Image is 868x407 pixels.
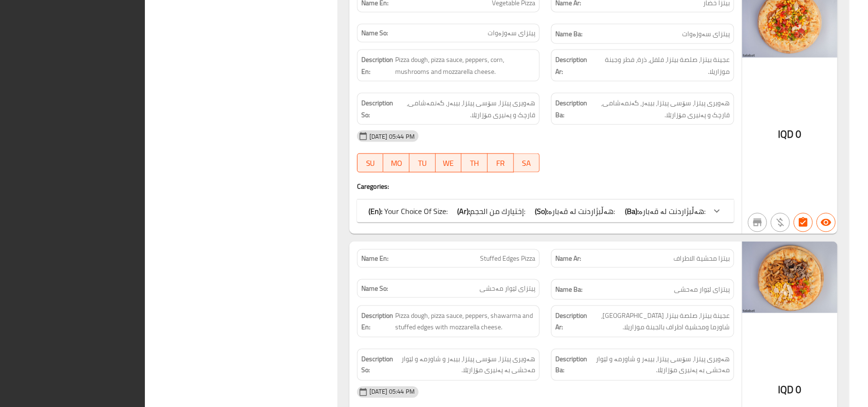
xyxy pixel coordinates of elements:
span: SU [361,156,380,170]
b: (Ar): [457,204,470,218]
strong: Description En: [361,310,393,333]
span: TU [413,156,432,170]
span: پیتزای لێوار مەحشی [674,284,730,295]
b: (En): [368,204,382,218]
span: Pizza dough, pizza sauce, peppers, shawarma and stuffed edges with mozzarella cheese. [395,310,536,333]
span: هەڵبژاردنت لە قەبارە: [639,204,705,218]
button: TU [409,153,436,173]
button: Purchased item [771,213,790,232]
span: هەویری پیتزا، سۆسی پیتزا، بیبەر، گەنمەشامی، قارچک و پەنیری مۆزارێلا. [395,97,536,121]
strong: Description So: [361,97,393,121]
strong: Name Ba: [555,28,582,40]
span: SA [518,156,536,170]
span: پیتزای سەوزەوات [682,28,730,40]
span: هەڵبژاردنت لە قەبارە: [549,204,615,218]
span: هەویری پیتزا، سۆسی پیتزا، بیبەر و شاورمە و لێوار مەحشی بە پەنیری مۆزارێلا. [589,353,730,376]
strong: Name En: [361,254,388,264]
strong: Description So: [361,353,393,376]
button: TH [461,153,488,173]
span: [DATE] 05:44 PM [366,387,419,397]
strong: Description Ba: [555,353,587,376]
strong: Name So: [361,284,388,294]
button: WE [436,153,462,173]
img: Italian_Restaurant____%D8%A8%D9%8A%D8%AA638904447019502182.jpg [742,242,837,313]
strong: Name Ba: [555,284,582,295]
h4: Caregories: [357,182,734,191]
strong: Description Ar: [555,310,587,333]
span: إختيارك من الحجم: [470,204,525,218]
span: IQD [778,125,794,143]
button: Has choices [794,213,813,232]
span: 0 [796,125,802,143]
b: (So): [535,204,549,218]
button: Available [817,213,836,232]
span: FR [491,156,510,170]
strong: Name So: [361,28,388,38]
span: هەویری پیتزا، سۆسی پیتزا، بیبەر و شاورمە و لێوار مەحشی بە پەنیری مۆزارێلا. [395,353,536,376]
span: IQD [778,381,794,399]
span: Pizza dough, pizza sauce, peppers, corn, mushrooms and mozzarella cheese. [395,54,536,77]
b: (Ba): [625,204,639,218]
span: بيتزا محشية الاطراف [674,254,730,264]
strong: Description Ar: [555,54,592,77]
button: SA [514,153,540,173]
strong: Name Ar: [555,254,581,264]
span: Stuffed Edges Pizza [480,254,535,264]
span: عجينة بيتزا، صلصة بيتزا، فلفل، ذرة، فطر وجبنة موزاريلا. [595,54,730,77]
strong: Description Ba: [555,97,587,121]
button: FR [488,153,514,173]
button: MO [383,153,409,173]
span: MO [387,156,406,170]
span: [DATE] 05:44 PM [366,132,419,141]
span: پیتزای لێوار مەحشی [480,284,535,294]
span: 0 [796,381,802,399]
span: هەویری پیتزا، سۆسی پیتزا، بیبەر، گەنمەشامی، قارچک و پەنیری مۆزارێلا. [589,97,730,121]
span: پیتزای سەوزەوات [488,28,535,38]
button: SU [357,153,384,173]
span: WE [439,156,458,170]
strong: Description En: [361,54,393,77]
span: عجينة بيتزا، صلصة بيتزا، فلفل، شاورما ومحشية اطراف بالجبنة موزاريلا. [589,310,730,333]
p: Your Choice Of Size: [368,205,448,217]
button: Not branch specific item [748,213,767,232]
span: TH [465,156,484,170]
div: (En): Your Choice Of Size:(Ar):إختيارك من الحجم:(So):هەڵبژاردنت لە قەبارە:(Ba):هەڵبژاردنت لە قەبارە: [357,200,734,223]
